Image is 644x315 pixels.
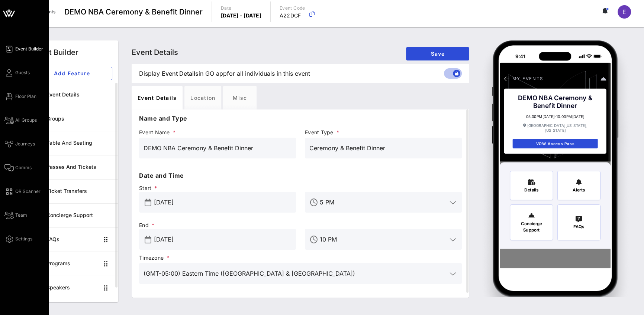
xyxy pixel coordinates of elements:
[4,163,32,172] a: Comms
[145,236,151,243] button: prepend icon
[46,164,112,170] div: Passes and Tickets
[280,12,305,19] p: A22DCF
[46,140,112,146] div: Table and Seating
[4,187,41,196] a: QR Scanner
[412,50,463,57] span: Save
[320,233,447,245] input: End Time
[46,285,99,291] div: Speakers
[25,131,118,155] a: Table and Seating
[25,276,118,300] a: Speakers
[309,142,457,154] input: Event Type
[618,5,631,19] div: E
[305,129,462,136] span: Event Type
[15,141,35,147] span: Journeys
[15,236,32,242] span: Settings
[15,46,43,52] span: Event Builder
[280,4,305,12] p: Event Code
[139,254,462,262] span: Timezone
[227,69,310,78] span: for all individuals in this event
[31,47,78,58] div: Event Builder
[145,199,151,206] button: prepend icon
[4,92,36,101] a: Floor Plan
[15,93,36,100] span: Floor Plan
[154,196,292,208] input: Start Date
[64,6,203,17] span: DEMO NBA Ceremony & Benefit Dinner
[139,171,462,180] p: Date and Time
[139,129,296,136] span: Event Name
[46,260,99,267] div: Programs
[15,69,30,76] span: Guests
[144,142,292,154] input: Event Name
[184,86,221,109] div: Location
[25,83,118,107] a: Event Details
[4,140,35,148] a: Journeys
[25,179,118,203] a: Ticket Transfers
[221,4,261,12] p: Date
[46,92,112,98] div: Event Details
[4,45,43,53] a: Event Builder
[15,212,27,219] span: Team
[139,222,296,229] span: End
[46,188,112,194] div: Ticket Transfers
[25,155,118,179] a: Passes and Tickets
[38,70,106,76] span: Add Feature
[15,188,41,195] span: QR Scanner
[144,268,447,279] input: Timezone
[25,107,118,131] a: Groups
[132,48,178,57] span: Event Details
[15,117,37,124] span: All Groups
[320,196,447,208] input: Start Time
[15,164,32,171] span: Comms
[406,47,469,60] button: Save
[223,86,257,109] div: Misc
[4,116,37,125] a: All Groups
[4,234,32,243] a: Settings
[139,184,296,192] span: Start
[139,69,310,78] span: Display in GO app
[46,212,112,219] div: Concierge Support
[132,86,183,109] div: Event Details
[139,114,462,123] p: Name and Type
[46,236,99,243] div: FAQs
[25,227,118,252] a: FAQs
[25,203,118,227] a: Concierge Support
[622,8,626,16] span: E
[46,116,112,122] div: Groups
[4,211,27,220] a: Team
[154,233,292,245] input: End Date
[4,68,30,77] a: Guests
[25,252,118,276] a: Programs
[162,69,199,78] span: Event Details
[31,67,112,80] button: Add Feature
[221,12,261,19] p: [DATE] - [DATE]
